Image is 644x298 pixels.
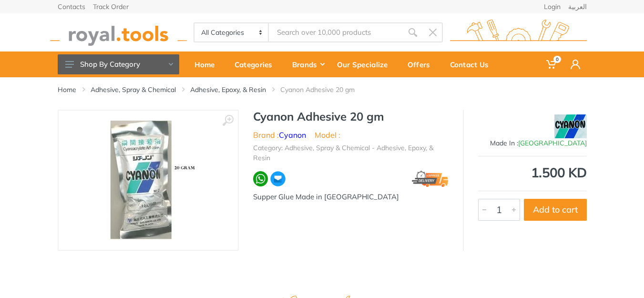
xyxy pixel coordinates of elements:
[280,85,369,94] li: Cyanon Adhesive 20 gm
[524,199,587,221] button: Add to cart
[253,129,306,141] li: Brand :
[330,51,401,77] a: Our Specialize
[443,54,502,74] div: Contact Us
[279,130,306,140] a: Cyanon
[50,20,187,46] img: royal.tools Logo
[401,51,443,77] a: Offers
[401,54,443,74] div: Offers
[315,129,340,141] li: Model :
[553,56,561,63] span: 0
[540,51,564,77] a: 0
[544,3,561,10] a: Login
[190,85,266,94] a: Adhesive, Epoxy, & Resin
[568,3,587,10] a: العربية
[188,54,228,74] div: Home
[518,139,587,147] span: [GEOGRAPHIC_DATA]
[270,171,286,187] img: ma.webp
[58,3,85,10] a: Contacts
[269,22,402,42] input: Site search
[194,23,269,41] select: Category
[253,192,449,203] div: Supper Glue Made in [GEOGRAPHIC_DATA]
[58,85,76,94] a: Home
[330,54,401,74] div: Our Specialize
[58,85,587,94] nav: breadcrumb
[286,54,330,74] div: Brands
[554,114,587,138] img: Cyanon
[228,51,286,77] a: Categories
[93,3,129,10] a: Track Order
[478,138,587,148] div: Made In :
[450,20,587,46] img: royal.tools Logo
[228,54,286,74] div: Categories
[253,171,268,186] img: wa.webp
[412,171,449,187] img: express.png
[58,54,179,74] button: Shop By Category
[253,143,449,163] li: Category: Adhesive, Spray & Chemical - Adhesive, Epoxy, & Resin
[253,110,449,123] h1: Cyanon Adhesive 20 gm
[478,166,587,179] div: 1.500 KD
[99,121,198,240] img: Royal Tools - Cyanon Adhesive 20 gm
[188,51,228,77] a: Home
[91,85,176,94] a: Adhesive, Spray & Chemical
[443,51,502,77] a: Contact Us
